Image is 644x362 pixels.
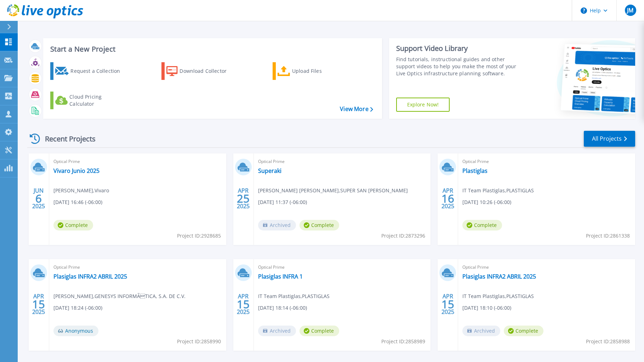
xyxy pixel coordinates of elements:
span: Project ID: 2858990 [177,338,221,345]
span: IT Team Plastiglas , PLASTIGLAS [462,187,534,194]
span: 15 [237,301,250,307]
div: APR 2025 [236,186,250,211]
span: [PERSON_NAME] [PERSON_NAME] , SUPER SAN [PERSON_NAME] [258,187,408,194]
div: Cloud Pricing Calculator [69,93,126,107]
span: Optical Prime [53,263,222,271]
span: IT Team Plastiglas , PLASTIGLAS [258,292,330,300]
h3: Start a New Project [50,45,373,53]
a: Upload Files [273,62,352,80]
div: Upload Files [292,64,349,78]
span: [DATE] 16:46 (-06:00) [53,198,102,206]
div: Download Collector [179,64,236,78]
span: Project ID: 2858989 [381,338,425,345]
span: Archived [258,220,296,230]
span: Complete [300,220,339,230]
span: Optical Prime [258,158,427,165]
a: Download Collector [161,62,240,80]
span: Archived [462,326,500,336]
span: Optical Prime [258,263,427,271]
span: Project ID: 2861338 [586,232,630,240]
div: APR 2025 [441,186,455,211]
a: Superaki [258,167,281,174]
span: Anonymous [53,326,98,336]
div: Support Video Library [396,44,521,53]
span: JM [627,7,633,13]
div: Recent Projects [27,130,105,147]
span: Project ID: 2928685 [177,232,221,240]
a: Plasiglas INFRA2 ABRIL 2025 [53,273,127,280]
span: Complete [300,326,339,336]
a: Plasiglas INFRA 1 [258,273,303,280]
span: 25 [237,195,250,202]
div: APR 2025 [441,291,455,317]
span: 15 [441,301,454,307]
a: Plasiglas INFRA2 ABRIL 2025 [462,273,536,280]
span: [PERSON_NAME] , Vivaro [53,187,109,194]
span: IT Team Plastiglas , PLASTIGLAS [462,292,534,300]
span: Optical Prime [53,158,222,165]
div: APR 2025 [32,291,45,317]
span: [DATE] 18:14 (-06:00) [258,304,307,312]
span: [DATE] 18:10 (-06:00) [462,304,511,312]
span: Complete [462,220,502,230]
span: Project ID: 2858988 [586,338,630,345]
span: 6 [35,195,42,202]
a: Explore Now! [396,98,450,112]
span: Complete [504,326,543,336]
div: Find tutorials, instructional guides and other support videos to help you make the most of your L... [396,56,521,77]
span: Project ID: 2873296 [381,232,425,240]
span: [DATE] 11:37 (-06:00) [258,198,307,206]
span: Optical Prime [462,158,631,165]
span: [DATE] 10:26 (-06:00) [462,198,511,206]
a: Cloud Pricing Calculator [50,92,129,109]
span: 15 [32,301,45,307]
span: Optical Prime [462,263,631,271]
div: JUN 2025 [32,186,45,211]
a: All Projects [584,131,635,147]
a: Plastiglas [462,167,488,174]
a: Vivaro Junio 2025 [53,167,99,174]
span: Archived [258,326,296,336]
span: [PERSON_NAME] , GENESYS INFORMÃTICA, S.A. DE C.V. [53,292,186,300]
span: [DATE] 18:24 (-06:00) [53,304,102,312]
a: View More [340,106,373,112]
div: APR 2025 [236,291,250,317]
span: Complete [53,220,93,230]
div: Request a Collection [70,64,127,78]
a: Request a Collection [50,62,129,80]
span: 16 [441,195,454,202]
